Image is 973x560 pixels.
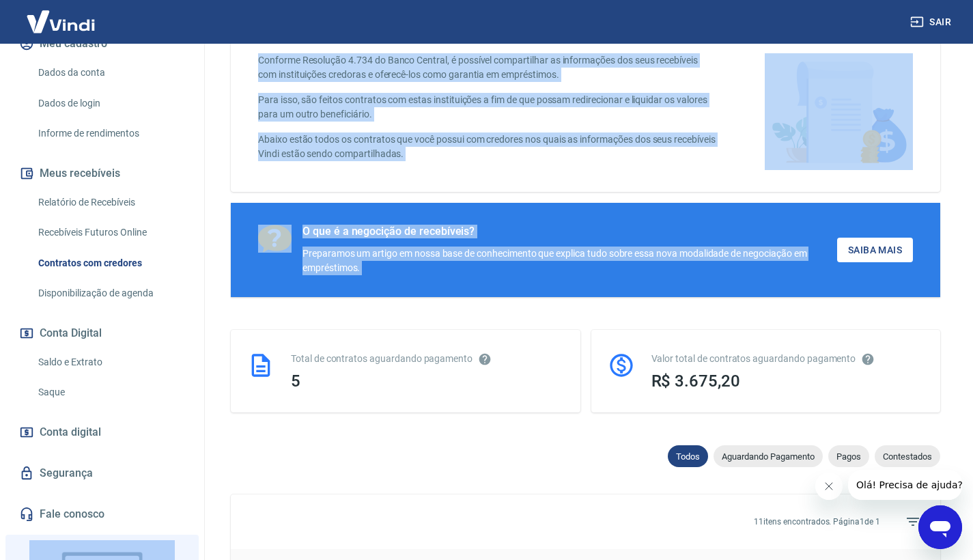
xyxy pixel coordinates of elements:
[828,445,869,467] div: Pagos
[8,10,115,20] span: Olá! Precisa de ajuda?
[875,445,940,467] div: Contestados
[291,352,564,366] div: Total de contratos aguardando pagamento
[828,451,869,462] span: Pagos
[765,53,913,170] img: main-image.9f1869c469d712ad33ce.png
[875,451,940,462] span: Contestados
[258,53,716,82] p: Conforme Resolução 4.734 do Banco Central, é possível compartilhar as informações dos seus recebí...
[16,158,188,188] button: Meus recebíveis
[897,505,929,538] span: Filtros
[33,249,188,277] a: Contratos com credores
[651,372,740,391] span: R$ 3.675,20
[33,219,188,247] a: Recebíveis Futuros Online
[33,59,188,87] a: Dados da conta
[714,445,823,467] div: Aguardando Pagamento
[16,458,188,488] a: Segurança
[478,352,492,366] svg: Esses contratos não se referem à Vindi, mas sim a outras instituições.
[651,352,925,366] div: Valor total de contratos aguardando pagamento
[861,352,875,366] svg: O valor comprometido não se refere a pagamentos pendentes na Vindi e sim como garantia a outras i...
[258,132,716,161] p: Abaixo estão todos os contratos que você possui com credores nos quais as informações dos seus re...
[33,279,188,307] a: Disponibilização de agenda
[33,120,188,148] a: Informe de rendimentos
[16,417,188,447] a: Conta digital
[291,372,564,391] div: 5
[40,423,101,442] span: Conta digital
[33,378,188,406] a: Saque
[258,93,716,122] p: Para isso, são feitos contratos com estas instituições a fim de que possam redirecionar e liquida...
[16,318,188,348] button: Conta Digital
[33,348,188,376] a: Saldo e Extrato
[848,470,962,500] iframe: Mensagem da empresa
[754,516,880,528] p: 11 itens encontrados. Página 1 de 1
[16,29,188,59] button: Meu cadastro
[16,1,105,42] img: Vindi
[33,89,188,117] a: Dados de login
[258,225,292,253] img: Ícone com um ponto de interrogação.
[668,445,708,467] div: Todos
[16,499,188,529] a: Fale conosco
[907,10,957,35] button: Sair
[837,238,913,263] a: Saiba Mais
[815,473,843,500] iframe: Fechar mensagem
[33,188,188,216] a: Relatório de Recebíveis
[668,451,708,462] span: Todos
[302,247,837,275] div: Preparamos um artigo em nossa base de conhecimento que explica tudo sobre essa nova modalidade de...
[714,451,823,462] span: Aguardando Pagamento
[302,225,837,238] div: O que é a negocição de recebíveis?
[918,505,962,549] iframe: Botão para abrir a janela de mensagens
